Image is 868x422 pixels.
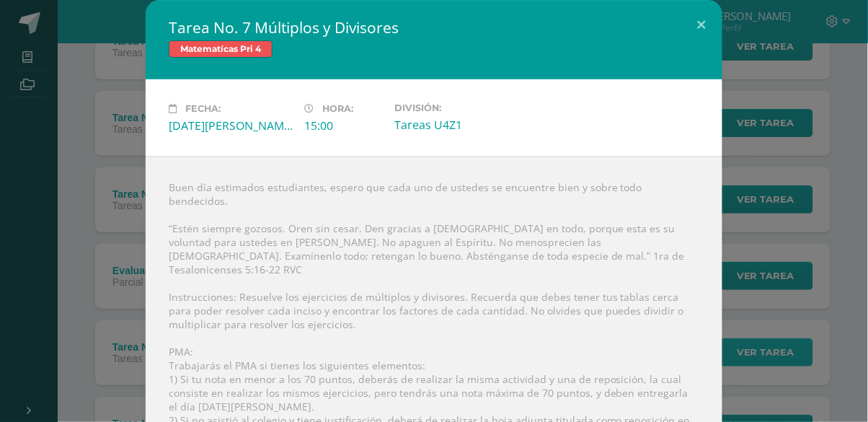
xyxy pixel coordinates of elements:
span: Matematícas Pri 4 [169,40,273,58]
div: 15:00 [304,118,383,133]
span: Hora: [322,103,353,114]
label: División: [394,102,518,113]
span: Fecha: [185,103,221,114]
div: Tareas U4Z1 [394,117,518,133]
h2: Tarea No. 7 Múltiplos y Divisores [169,17,699,38]
div: [DATE][PERSON_NAME] [169,118,293,133]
